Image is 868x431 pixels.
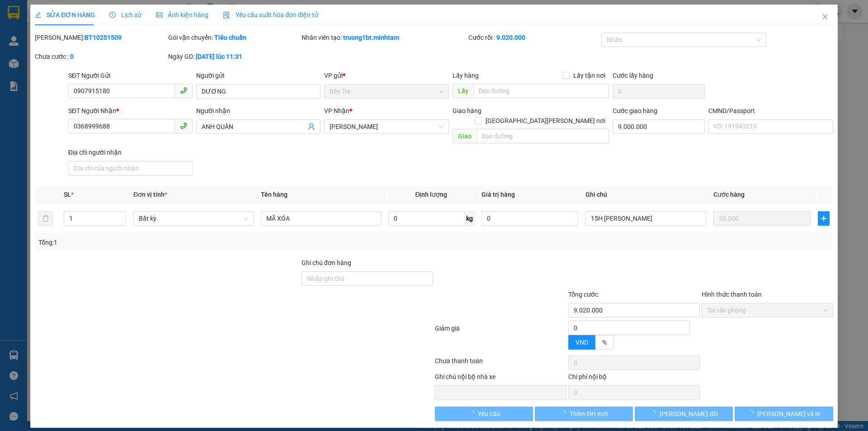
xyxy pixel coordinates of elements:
[812,5,838,30] button: Close
[818,215,829,222] span: plus
[568,291,598,298] span: Tổng cước
[708,106,833,116] div: CMND/Passport
[35,11,95,19] span: SỬA ĐƠN HÀNG
[570,409,608,419] span: Thêm ĐH mới
[468,410,478,417] span: loading
[139,212,248,225] span: Bất kỳ
[482,116,609,126] span: [GEOGRAPHIC_DATA][PERSON_NAME] nơi
[302,33,467,43] div: Nhân viên tạo:
[476,129,609,143] input: Dọc đường
[650,410,660,417] span: loading
[496,34,525,41] b: 9.020.000
[325,71,449,81] div: VP gửi
[582,186,710,204] th: Ghi chú
[613,72,653,79] label: Cước lấy hàng
[196,53,242,60] b: [DATE] lúc 11:31
[434,356,567,372] div: Chưa thanh toán
[576,339,588,346] span: VND
[568,372,700,385] div: Chi phí nội bộ
[821,13,829,20] span: close
[757,409,821,419] span: [PERSON_NAME] và In
[586,211,706,226] input: Ghi Chú
[35,33,166,43] div: [PERSON_NAME]:
[535,407,633,421] button: Thêm ĐH mới
[196,106,321,116] div: Người nhận
[713,211,811,226] input: 0
[570,71,609,81] span: Lấy tận nơi
[613,107,657,114] label: Cước giao hàng
[223,11,318,19] span: Yêu cầu xuất hóa đơn điện tử
[613,84,705,99] input: Cước lấy hàng
[330,120,443,133] span: Hồ Chí Minh
[415,191,448,198] span: Định lượng
[453,72,479,79] span: Lấy hàng
[435,407,533,421] button: Yêu cầu
[35,52,166,62] div: Chưa cước :
[473,84,609,98] input: Dọc đường
[468,33,600,43] div: Cước rồi :
[64,191,71,198] span: SL
[453,107,481,114] span: Giao hàng
[660,409,718,419] span: [PERSON_NAME] đổi
[261,191,288,198] span: Tên hàng
[481,191,515,198] span: Giá trị hàng
[133,191,167,198] span: Đơn vị tính
[214,34,246,41] b: Tiêu chuẩn
[465,211,474,226] span: kg
[560,410,570,417] span: loading
[261,211,381,226] input: VD: Bàn, Ghế
[156,12,162,18] span: picture
[434,323,567,354] div: Giảm giá
[707,303,828,317] span: Tại văn phòng
[302,259,351,266] label: Ghi chú đơn hàng
[68,147,193,157] div: Địa chỉ người nhận
[70,53,74,60] b: 0
[168,33,300,43] div: Gói vận chuyển:
[180,122,187,129] span: phone
[478,409,500,419] span: Yêu cầu
[453,84,473,98] span: Lấy
[35,12,41,18] span: edit
[302,271,433,286] input: Ghi chú đơn hàng
[635,407,733,421] button: [PERSON_NAME] đổi
[196,71,321,81] div: Người gửi
[180,87,187,94] span: phone
[68,161,193,175] input: Địa chỉ của người nhận
[602,339,607,346] span: %
[435,372,566,385] div: Ghi chú nội bộ nhà xe
[747,410,757,417] span: loading
[343,34,399,41] b: truong1bt.minhtam
[818,211,830,226] button: plus
[223,12,230,19] img: icon
[109,12,116,18] span: clock-circle
[735,407,833,421] button: [PERSON_NAME] và In
[168,52,300,62] div: Ngày GD:
[713,191,745,198] span: Cước hàng
[308,123,316,130] span: user-add
[68,71,193,81] div: SĐT Người Gửi
[109,11,142,19] span: Lịch sử
[325,107,350,114] span: VP Nhận
[68,106,193,116] div: SĐT Người Nhận
[156,11,208,19] span: Ảnh kiện hàng
[38,237,335,247] div: Tổng: 1
[702,291,762,298] label: Hình thức thanh toán
[330,85,443,98] span: Bến Tre
[38,211,53,226] button: delete
[453,129,476,143] span: Giao
[613,119,705,134] input: Cước giao hàng
[85,34,122,41] b: BT10251509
